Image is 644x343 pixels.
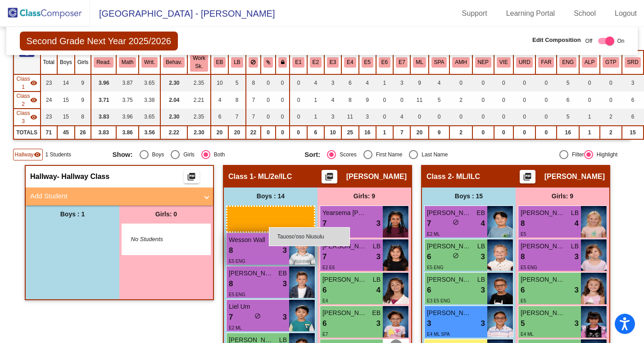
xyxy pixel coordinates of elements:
td: 7 [246,91,261,109]
td: 0 [472,126,494,139]
td: 3.83 [91,109,116,126]
span: Class 3 [17,109,30,125]
td: 5 [557,109,579,126]
span: Show: [113,151,133,159]
th: Home Language - Farsi, Eastern [535,50,557,74]
span: - Hallway Class [57,172,110,181]
td: Maddy Aronica - ML/2e/ILC [14,74,41,91]
td: 1 [307,91,324,109]
span: [PERSON_NAME] [521,275,566,284]
span: E5 ENG [229,259,245,264]
span: Class 1 [228,172,254,181]
td: 9 [75,91,91,109]
span: EB [372,308,381,318]
span: do_not_disturb_alt [453,219,459,225]
td: 0 [376,109,393,126]
th: Total [41,50,57,74]
td: 9 [410,74,428,91]
span: Hallway [15,151,34,159]
mat-radio-group: Select an option [304,150,490,159]
td: 0 [276,91,290,109]
span: LB [477,242,485,251]
td: 0 [276,74,290,91]
button: Math [119,57,136,67]
span: 4 [481,218,485,229]
button: SRD [625,57,641,67]
td: 4 [324,91,341,109]
td: Jami Salmeron - ML/ILC [14,91,41,109]
span: 6 [521,284,525,296]
td: 6 [622,91,644,109]
mat-radio-group: Select an option [113,150,298,159]
td: 0 [410,109,428,126]
td: 2.30 [187,126,210,139]
td: 6 [211,109,229,126]
mat-panel-title: Add Student [30,191,198,201]
a: Support [455,6,494,21]
th: Asian [307,50,324,74]
button: Writ. [141,57,158,67]
span: Class 2 [426,172,452,181]
td: 15 [57,91,75,109]
td: 2.30 [160,74,187,91]
td: 25 [341,126,358,139]
td: 3 [324,74,341,91]
span: Liel Um [229,302,274,311]
span: 3 [481,318,485,329]
td: 0 [494,109,513,126]
td: 0 [579,74,600,91]
div: Both [210,151,225,159]
span: 3 [481,251,485,263]
td: 4 [307,74,324,91]
td: 6 [341,74,358,91]
td: 2.30 [160,109,187,126]
button: E1 [292,57,304,67]
td: 3.96 [116,109,139,126]
td: 0 [513,74,536,91]
td: 7 [246,109,261,126]
th: Home Language - Nepali [472,50,494,74]
span: LB [571,242,579,251]
td: 3 [393,74,410,91]
td: Senika O'Connor - 2e/GT [14,109,41,126]
td: 14 [57,74,75,91]
td: 8 [75,109,91,126]
span: [PERSON_NAME] [427,208,472,218]
td: 0 [600,74,621,91]
th: Home Language - Urdu [513,50,536,74]
a: Learning Portal [499,6,562,21]
th: American Indian or Alaska Native [290,50,307,74]
td: 0 [494,74,513,91]
td: 3.71 [91,91,116,109]
td: 0 [494,91,513,109]
th: Hispanic or Latino [341,50,358,74]
div: Filter [568,151,584,159]
td: 5 [228,74,245,91]
td: 11 [410,91,428,109]
span: Off [585,37,593,45]
div: Scores [336,151,356,159]
button: Print Students Details [322,170,337,183]
div: Boys [149,151,164,159]
span: 7 [322,218,327,229]
td: 9 [75,74,91,91]
td: 23 [41,74,57,91]
div: Girls: 9 [516,188,609,206]
button: Print Students Details [520,170,535,183]
button: VIE [497,57,511,67]
span: No Students [131,235,187,244]
span: 3 [376,251,381,263]
span: 8 [229,245,233,256]
span: [PERSON_NAME] [521,208,566,218]
span: 8 [521,218,525,229]
span: - ML/ILC [452,172,480,181]
mat-icon: visibility [30,79,37,87]
td: 3.96 [91,74,116,91]
td: 23 [41,109,57,126]
a: Logout [608,6,644,21]
span: [PERSON_NAME] [229,269,274,278]
span: Edit Composition [532,36,581,45]
td: 6 [622,109,644,126]
button: NEP [475,57,491,67]
span: EB [278,269,287,278]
